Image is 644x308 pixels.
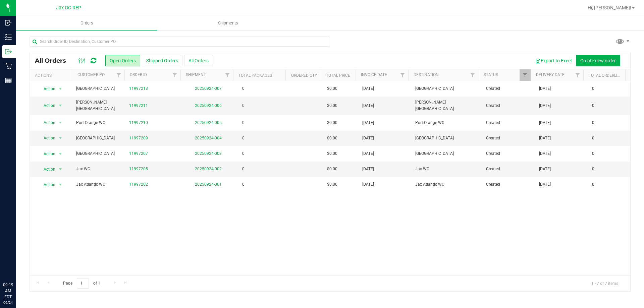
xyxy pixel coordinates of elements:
[76,150,121,157] span: [GEOGRAPHIC_DATA]
[291,73,317,78] a: Ordered qty
[5,48,12,55] inline-svg: Outbound
[362,103,374,109] span: [DATE]
[3,282,13,300] p: 09:19 AM EDT
[486,150,531,157] span: Created
[415,166,478,172] span: Jax WC
[238,73,272,78] a: Total Packages
[415,150,478,157] span: [GEOGRAPHIC_DATA]
[56,149,64,159] span: select
[486,166,531,172] span: Created
[195,86,222,91] a: 20250924-007
[327,85,337,92] span: $0.00
[362,181,374,188] span: [DATE]
[362,135,374,141] span: [DATE]
[76,120,121,126] span: Port Orange WC
[592,150,594,157] span: 0
[239,133,248,143] span: 0
[327,166,337,172] span: $0.00
[572,69,583,81] a: Filter
[195,151,222,156] a: 20250924-003
[76,166,121,172] span: Jax WC
[30,37,330,47] input: Search Order ID, Destination, Customer PO...
[56,133,64,143] span: select
[5,34,12,41] inline-svg: Inventory
[327,150,337,157] span: $0.00
[576,55,620,66] button: Create new order
[38,180,56,189] span: Action
[195,182,222,187] a: 20250924-001
[129,150,148,157] a: 11997207
[195,103,222,108] a: 20250924-006
[467,69,478,81] a: Filter
[415,85,478,92] span: [GEOGRAPHIC_DATA]
[239,84,248,94] span: 0
[589,73,625,78] a: Total Orderlines
[56,165,64,174] span: select
[592,166,594,172] span: 0
[209,20,247,26] span: Shipments
[592,120,594,126] span: 0
[5,77,12,84] inline-svg: Reports
[415,99,478,112] span: [PERSON_NAME][GEOGRAPHIC_DATA]
[362,120,374,126] span: [DATE]
[397,69,408,81] a: Filter
[327,181,337,188] span: $0.00
[38,84,56,94] span: Action
[327,135,337,141] span: $0.00
[129,166,148,172] a: 11997205
[5,63,12,69] inline-svg: Retail
[129,120,148,126] a: 11997210
[592,135,594,141] span: 0
[184,55,213,66] button: All Orders
[539,181,551,188] span: [DATE]
[592,181,594,188] span: 0
[56,118,64,127] span: select
[169,69,180,81] a: Filter
[362,85,374,92] span: [DATE]
[484,72,498,77] a: Status
[3,300,13,305] p: 09/24
[588,5,631,10] span: Hi, [PERSON_NAME]!
[362,150,374,157] span: [DATE]
[327,103,337,109] span: $0.00
[142,55,182,66] button: Shipped Orders
[539,120,551,126] span: [DATE]
[7,254,27,274] iframe: Resource center
[129,135,148,141] a: 11997209
[326,73,350,78] a: Total Price
[239,149,248,159] span: 0
[38,165,56,174] span: Action
[38,133,56,143] span: Action
[592,85,594,92] span: 0
[362,166,374,172] span: [DATE]
[239,164,248,174] span: 0
[222,69,233,81] a: Filter
[580,58,616,63] span: Create new order
[56,84,64,94] span: select
[415,120,478,126] span: Port Orange WC
[129,85,148,92] a: 11997213
[76,181,121,188] span: Jax Atlantic WC
[56,101,64,110] span: select
[486,85,531,92] span: Created
[239,101,248,111] span: 0
[16,16,157,30] a: Orders
[486,135,531,141] span: Created
[76,85,121,92] span: [GEOGRAPHIC_DATA]
[539,166,551,172] span: [DATE]
[77,278,89,289] input: 1
[539,85,551,92] span: [DATE]
[486,103,531,109] span: Created
[129,181,148,188] a: 11997202
[486,181,531,188] span: Created
[56,180,64,189] span: select
[38,118,56,127] span: Action
[520,69,531,81] a: Filter
[539,135,551,141] span: [DATE]
[186,72,206,77] a: Shipment
[539,103,551,109] span: [DATE]
[536,72,565,77] a: Delivery Date
[56,5,81,11] span: Jax DC REP
[361,72,387,77] a: Invoice Date
[157,16,299,30] a: Shipments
